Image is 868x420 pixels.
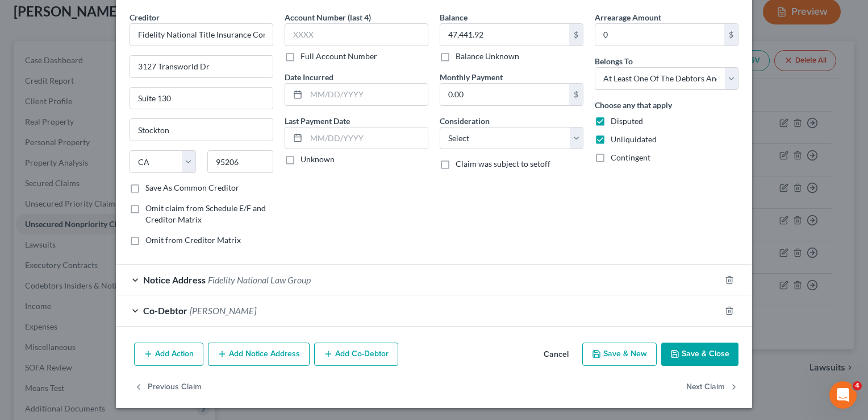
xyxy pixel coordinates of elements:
button: Previous Claim [134,375,202,399]
span: Omit claim from Schedule E/F and Creditor Matrix [145,203,266,224]
button: Save & New [582,343,657,367]
input: Search creditor by name... [130,23,273,46]
label: Balance Unknown [456,51,519,62]
button: Save & Close [661,343,738,367]
input: 0.00 [595,24,724,46]
label: Balance [440,11,468,23]
label: Arrearage Amount [595,11,661,23]
input: 0.00 [440,24,569,46]
label: Unknown [301,154,335,165]
input: 0.00 [440,84,569,105]
span: Claim was subject to setoff [456,159,550,168]
button: Add Co-Debtor [314,343,398,367]
span: Unliquidated [611,134,657,144]
span: Belongs To [595,56,633,66]
label: Account Number (last 4) [285,11,371,23]
button: Add Notice Address [208,343,310,367]
span: [PERSON_NAME] [190,305,256,316]
div: $ [569,84,583,105]
label: Consideration [440,115,490,127]
span: Creditor [130,13,160,22]
input: MM/DD/YYYY [306,127,428,149]
span: Fidelity National Law Group [208,274,311,285]
span: 4 [853,381,862,390]
div: $ [724,24,738,46]
label: Full Account Number [301,51,377,62]
span: Omit from Creditor Matrix [145,235,241,245]
input: MM/DD/YYYY [306,84,428,105]
button: Add Action [134,343,203,367]
input: Apt, Suite, etc... [130,88,273,109]
label: Date Incurred [285,71,333,83]
input: Enter city... [130,119,273,141]
label: Monthly Payment [440,71,503,83]
span: Notice Address [143,274,206,285]
span: Disputed [611,116,643,126]
input: Enter address... [130,56,273,77]
span: Contingent [611,153,650,162]
button: Cancel [535,344,578,367]
iframe: Intercom live chat [829,381,857,409]
label: Choose any that apply [595,99,672,111]
span: Co-Debtor [143,305,187,316]
div: $ [569,24,583,46]
button: Next Claim [686,375,738,399]
label: Last Payment Date [285,115,350,127]
input: Enter zip... [207,150,274,173]
input: XXXX [285,23,428,46]
label: Save As Common Creditor [145,182,239,193]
